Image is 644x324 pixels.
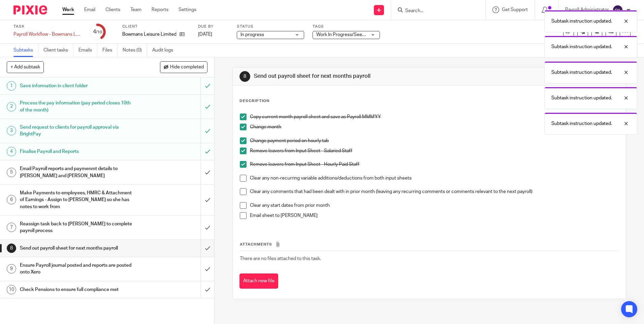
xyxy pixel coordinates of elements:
[250,175,618,182] p: Clear any non-recurring variable additions/deductions from both input sheets
[250,188,618,195] p: Clear any comments that had been dealt with in prior month (leaving any recurring comments or com...
[179,6,196,13] a: Settings
[7,81,16,91] div: 1
[240,242,272,246] span: Attachments
[551,43,612,50] p: Subtask instruction updated.
[7,168,16,177] div: 5
[105,6,120,13] a: Clients
[250,161,618,168] p: Remove leavers from Input Sheet - Hourly Paid Staff
[20,260,136,278] h1: Ensure Payroll journal posted and reports are posted onto Xero
[13,44,38,57] a: Subtasks
[250,137,618,144] p: Change payment period on hourly tab
[239,273,278,289] button: Attach new file
[7,285,16,294] div: 10
[123,44,147,57] a: Notes (0)
[250,124,618,130] p: Change month
[160,61,207,73] button: Hide completed
[20,243,136,253] h1: Send out payroll sheet for next months payroll
[7,126,16,135] div: 3
[551,95,612,101] p: Subtask instruction updated.
[20,81,136,91] h1: Save information in client folder
[198,32,212,37] span: [DATE]
[152,6,168,13] a: Reports
[84,6,95,13] a: Email
[198,24,228,29] label: Due by
[239,71,250,82] div: 8
[130,6,141,13] a: Team
[13,5,47,14] img: Pixie
[237,24,304,29] label: Status
[20,147,136,157] h1: Finalise Payroll and Reports
[20,219,136,236] h1: Reassign task back to [PERSON_NAME] to complete payroll process
[170,65,204,70] span: Hide completed
[122,24,190,29] label: Client
[152,44,178,57] a: Audit logs
[43,44,73,57] a: Client tasks
[240,32,264,37] span: In progress
[551,69,612,76] p: Subtask instruction updated.
[13,31,81,38] div: Payroll Workflow - Bowmans Leisure
[96,30,102,34] small: /10
[78,44,97,57] a: Emails
[250,114,618,120] p: Copy current month payroll sheet and save as Payroll MMM'YY
[20,164,136,181] h1: Email Payroll reports and paymenmt details to [PERSON_NAME] and [PERSON_NAME]
[20,98,136,115] h1: Process the pay information (pay period closes 10th of the month)
[102,44,118,57] a: Files
[250,148,618,154] p: Remove leavers from Input Sheet - Salaried Staff
[316,32,391,37] span: Work In Progress/See notes on task
[551,18,612,25] p: Subtask instruction updated.
[20,285,136,295] h1: Check Pensions to ensure full compliance met
[239,98,269,104] p: Description
[7,244,16,253] div: 8
[20,188,136,212] h1: Make Payments to employees, HMRC & Attachment of Earnings - Assign to [PERSON_NAME] so she has no...
[7,102,16,111] div: 2
[122,31,176,38] p: Bowmans Leisure Limited
[62,6,74,13] a: Work
[612,5,623,15] img: svg%3E
[7,264,16,273] div: 9
[250,202,618,209] p: Clear any start dates from prior month
[93,28,102,36] div: 4
[240,256,321,261] span: There are no files attached to this task.
[551,120,612,127] p: Subtask instruction updated.
[254,73,444,80] h1: Send out payroll sheet for next months payroll
[313,24,380,29] label: Tags
[13,24,81,29] label: Task
[7,147,16,156] div: 4
[7,223,16,232] div: 7
[250,212,618,219] p: Email sheet to [PERSON_NAME]
[7,195,16,204] div: 6
[7,61,44,73] button: + Add subtask
[20,122,136,139] h1: Send request to clients for payroll approval via BrightPay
